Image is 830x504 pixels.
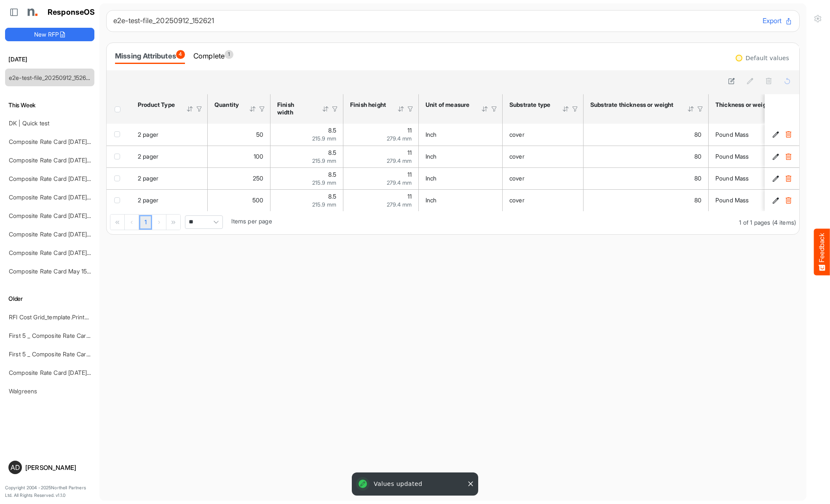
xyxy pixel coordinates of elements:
span: Inch [426,131,437,138]
span: AD [11,464,20,471]
span: 215.9 mm [312,179,336,186]
td: 8.5 is template cell Column Header httpsnorthellcomontologiesmapping-rulesmeasurementhasfinishsiz... [270,189,343,211]
td: Inch is template cell Column Header httpsnorthellcomontologiesmapping-rulesmeasurementhasunitofme... [419,146,503,167]
div: Go to last page [166,215,180,230]
td: 2 pager is template cell Column Header product-type [131,167,208,189]
a: Composite Rate Card [DATE] mapping test_deleted [9,175,147,182]
span: cover [509,131,525,138]
span: 11 [407,193,412,200]
div: [PERSON_NAME] [25,464,91,471]
div: Filter Icon [195,105,203,113]
h1: ResponseOS [48,8,95,17]
span: 100 [254,153,263,160]
div: Complete [193,50,233,62]
td: cover is template cell Column Header httpsnorthellcomontologiesmapping-rulesmaterialhassubstratem... [503,167,584,189]
td: Pound Mass is template cell Column Header httpsnorthellcomontologiesmapping-rulesmaterialhasmater... [709,124,818,146]
button: Delete [784,174,793,183]
a: Composite Rate Card [DATE] mapping test [9,249,123,256]
span: Pound Mass [715,175,749,182]
td: checkbox [107,124,131,146]
a: Composite Rate Card [DATE] mapping test_deleted [9,194,147,201]
div: Quantity [214,101,238,109]
div: Values updated [353,474,477,494]
span: 80 [694,175,701,182]
span: 2 pager [138,131,158,138]
button: Delete [784,196,793,204]
div: Substrate thickness or weight [590,101,676,109]
div: Go to previous page [125,215,139,230]
td: 8.5 is template cell Column Header httpsnorthellcomontologiesmapping-rulesmeasurementhasfinishsiz... [270,124,343,146]
span: 8.5 [328,171,336,178]
span: cover [509,196,525,204]
span: Inch [426,175,437,182]
div: Product Type [138,101,175,109]
span: Inch [426,153,437,160]
td: Pound Mass is template cell Column Header httpsnorthellcomontologiesmapping-rulesmaterialhasmater... [709,189,818,211]
td: 11 is template cell Column Header httpsnorthellcomontologiesmapping-rulesmeasurementhasfinishsize... [343,146,419,167]
div: Thickness or weight unit [715,101,786,109]
td: 8.5 is template cell Column Header httpsnorthellcomontologiesmapping-rulesmeasurementhasfinishsiz... [270,146,343,167]
button: Feedback [814,229,830,276]
div: Pager Container [107,211,799,234]
span: 4 [176,50,185,59]
div: Default values [746,55,789,61]
td: 100 is template cell Column Header httpsnorthellcomontologiesmapping-rulesorderhasquantity [208,146,270,167]
td: 8.5 is template cell Column Header httpsnorthellcomontologiesmapping-rulesmeasurementhasfinishsiz... [270,167,343,189]
a: Composite Rate Card [DATE] mapping test_deleted [9,157,147,164]
div: Missing Attributes [115,50,185,62]
a: First 5 _ Composite Rate Card [DATE] [9,350,110,358]
button: Close [466,480,475,488]
span: 50 [256,131,263,138]
td: Inch is template cell Column Header httpsnorthellcomontologiesmapping-rulesmeasurementhasunitofme... [419,124,503,146]
span: Items per page [231,218,272,225]
td: Pound Mass is template cell Column Header httpsnorthellcomontologiesmapping-rulesmaterialhasmater... [709,167,818,189]
a: Composite Rate Card [DATE] mapping test_deleted [9,212,147,219]
td: 80 is template cell Column Header httpsnorthellcomontologiesmapping-rulesmaterialhasmaterialthick... [584,146,709,167]
span: Pagerdropdown [185,215,223,229]
td: Inch is template cell Column Header httpsnorthellcomontologiesmapping-rulesmeasurementhasunitofme... [419,167,503,189]
a: RFI Cost Grid_template.Prints and warehousing [9,313,136,321]
td: 775451f2-c997-4842-b114-6cb81483dff2 is template cell Column Header [765,124,801,146]
a: First 5 _ Composite Rate Card [DATE] [9,332,110,339]
div: Unit of measure [426,101,470,109]
div: Filter Icon [490,105,498,113]
span: 500 [252,196,263,204]
div: Filter Icon [571,105,579,113]
a: Composite Rate Card [DATE] mapping test [9,231,123,238]
a: Composite Rate Card May 15-2 [9,268,93,275]
td: 50 is template cell Column Header httpsnorthellcomontologiesmapping-rulesorderhasquantity [208,124,270,146]
span: 1 [225,50,233,59]
td: cover is template cell Column Header httpsnorthellcomontologiesmapping-rulesmaterialhassubstratem... [503,189,584,211]
td: 11 is template cell Column Header httpsnorthellcomontologiesmapping-rulesmeasurementhasfinishsize... [343,167,419,189]
td: 2 pager is template cell Column Header product-type [131,189,208,211]
button: Edit [771,152,780,161]
a: Walgreens [9,387,37,395]
a: Composite Rate Card [DATE] mapping test [9,369,123,376]
span: Inch [426,196,437,204]
td: 279f4fa6-f81b-45a5-ba00-f89ad0376536 is template cell Column Header [765,189,801,211]
p: Copyright 2004 - 2025 Northell Partners Ltd. All Rights Reserved. v 1.1.0 [5,484,94,499]
span: 279.4 mm [387,179,412,186]
span: cover [509,153,525,160]
span: 2 pager [138,175,158,182]
div: Finish width [277,101,311,116]
span: Pound Mass [715,153,749,160]
a: Page 1 of 1 Pages [139,215,152,230]
button: Edit [771,174,780,183]
td: checkbox [107,146,131,167]
h6: [DATE] [5,55,94,64]
div: Filter Icon [407,105,414,113]
span: 80 [694,196,701,204]
span: cover [509,175,525,182]
span: 215.9 mm [312,201,336,208]
button: Delete [784,130,793,139]
h6: This Week [5,101,94,110]
td: Inch is template cell Column Header httpsnorthellcomontologiesmapping-rulesmeasurementhasunitofme... [419,189,503,211]
button: New RFP [5,28,94,41]
button: Delete [784,152,793,161]
div: Filter Icon [696,105,704,113]
span: 2 pager [138,196,158,204]
span: 215.9 mm [312,157,336,164]
td: 80 is template cell Column Header httpsnorthellcomontologiesmapping-rulesmaterialhasmaterialthick... [584,167,709,189]
span: 8.5 [328,127,336,134]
